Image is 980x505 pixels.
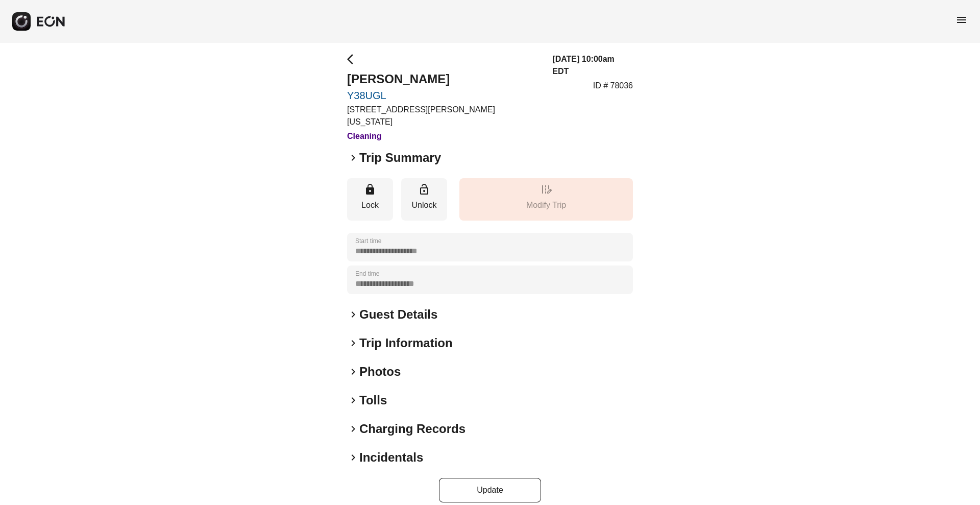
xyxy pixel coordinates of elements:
p: Unlock [406,199,442,211]
span: keyboard_arrow_right [347,394,359,406]
span: keyboard_arrow_right [347,308,359,321]
span: arrow_back_ios [347,53,359,65]
h2: Tolls [359,392,387,408]
span: keyboard_arrow_right [347,451,359,464]
h2: Photos [359,364,401,380]
button: Lock [347,178,393,221]
h2: Incidentals [359,449,423,466]
span: keyboard_arrow_right [347,337,359,349]
p: [STREET_ADDRESS][PERSON_NAME][US_STATE] [347,104,540,128]
h2: Trip Summary [359,150,441,166]
span: keyboard_arrow_right [347,423,359,435]
h2: [PERSON_NAME] [347,71,540,87]
a: Y38UGL [347,89,540,102]
button: Update [439,478,541,502]
h2: Trip Information [359,335,453,351]
span: keyboard_arrow_right [347,366,359,378]
span: lock [364,183,376,196]
p: ID # 78036 [593,80,633,92]
span: lock_open [418,183,430,196]
h2: Charging Records [359,421,465,437]
span: menu [955,14,968,26]
h3: Cleaning [347,130,540,142]
span: keyboard_arrow_right [347,152,359,164]
h2: Guest Details [359,306,437,323]
button: Unlock [401,178,447,221]
h3: [DATE] 10:00am EDT [552,53,633,78]
p: Lock [352,199,388,211]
